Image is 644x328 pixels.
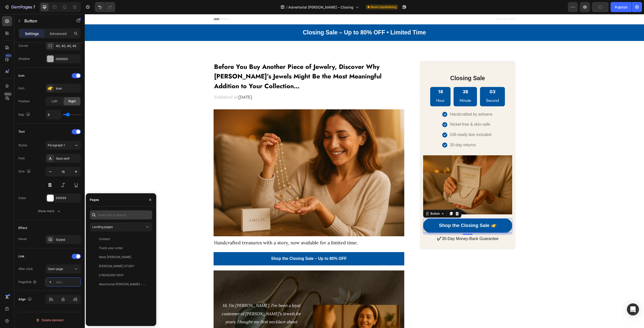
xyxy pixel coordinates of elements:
[18,111,31,118] div: Gap
[341,59,424,69] h2: Closing Sale
[352,222,357,227] span: ✔️
[154,80,167,85] span: [DATE]
[68,99,76,104] span: Right
[18,43,28,48] div: Corner
[365,97,408,104] p: Handcrafted by artisans
[129,48,319,76] p: ⁠⁠⁠⁠⁠⁠⁠
[18,86,24,90] div: Icon
[56,57,79,61] div: 000000
[46,264,81,273] button: Open page
[85,14,644,328] iframe: Design area
[18,156,25,161] div: Font
[25,31,39,36] p: Settings
[286,5,287,10] span: /
[18,168,32,175] div: Size
[99,255,131,259] div: Meet [PERSON_NAME]
[56,44,79,48] div: 40, 40, 40, 40
[24,18,67,24] p: Button
[129,47,320,77] h2: Rich Text Editor. Editing area: main
[2,2,37,12] button: 7
[401,75,414,81] div: 03
[218,15,341,22] strong: Closing Sale – Up to 80% OFF • Limited Time
[611,2,632,12] button: Publish
[46,141,81,150] button: Paragraph 1
[338,204,427,219] button: <p><strong>Shop the Closing Sale</strong></p>
[92,225,113,229] span: Landing pages
[18,207,81,216] button: Show more
[56,196,79,201] div: FFFFFF
[18,316,81,324] button: Delete element
[371,5,396,9] span: Need republishing
[33,4,35,10] p: 7
[90,222,152,231] button: Landing pages
[36,317,63,323] div: Delete element
[52,99,57,104] span: Left
[339,221,427,228] p: 30-Day Money-Back Guarantee
[18,73,24,78] div: Icon
[354,209,405,214] strong: Shop the Closing Sale
[186,242,262,247] strong: Shop the Closing Sale – Up to 80% OFF
[95,2,115,12] div: Undo/Redo
[5,54,12,58] div: 450
[338,141,427,201] img: Alt Image
[48,267,63,271] span: Open page
[99,246,123,250] div: Track your order
[129,238,320,251] a: Shop the Closing Sale – Up to 80% OFF
[375,75,386,81] div: 38
[50,31,67,36] p: Advanced
[129,79,167,87] p: Published on
[18,237,27,241] div: Hover
[129,95,320,222] img: Alt Image
[99,237,110,241] div: Contact
[615,5,627,10] div: Publish
[18,226,27,230] div: Effect
[365,127,391,135] p: 30-day returns
[365,118,407,123] span: Gift-ready box included
[4,92,12,96] div: Beta
[18,280,37,284] div: Page/link
[351,75,360,81] div: 18
[18,57,30,61] div: Shadow
[90,198,99,202] div: Pages
[18,254,24,259] div: Link
[129,48,297,76] span: Before You Buy Another Piece of Jewelry, Discover Why [PERSON_NAME]’s Jewels Might Be the Most Me...
[18,196,26,200] div: Color
[56,86,79,91] div: Icon
[46,110,61,119] input: Auto
[18,296,33,303] div: Align
[627,303,639,315] div: Open Intercom Messenger
[18,129,25,134] div: Text
[18,99,30,104] div: Position
[48,143,65,148] span: Paragraph 1
[56,280,79,285] div: Add...
[99,273,124,277] div: 5 REASONS WHY
[401,83,414,90] p: Second
[351,83,360,90] p: Hour
[365,108,405,112] span: Nickel-free & skin-safe
[56,238,79,242] div: Styled
[18,267,33,271] div: After click
[345,197,356,202] div: Button
[288,5,353,10] span: Advertorial [PERSON_NAME] – Closing
[129,226,273,231] span: Handcrafted treasures with a story, now available for a limited time.
[56,156,79,161] div: Sans-serif
[18,143,27,148] div: Styles
[375,83,386,90] p: Minute
[99,264,134,268] div: [PERSON_NAME] STORY
[99,282,147,287] div: Advertorial [PERSON_NAME] – Closing
[38,209,61,214] div: Show more
[90,210,152,219] input: Insert link or search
